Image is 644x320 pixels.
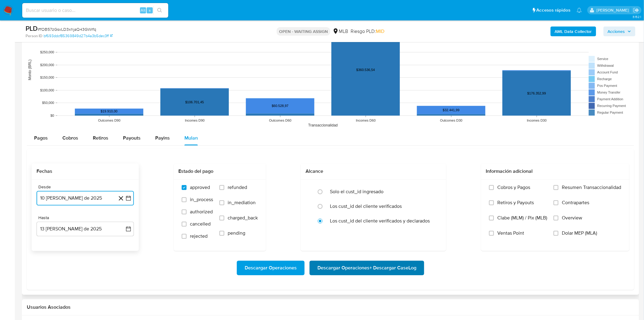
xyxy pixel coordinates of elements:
a: Salir [633,7,639,13]
span: Alt [141,7,145,13]
b: Person ID [26,33,42,39]
span: s [149,7,151,13]
button: AML Data Collector [551,27,596,36]
a: Notificaciones [577,8,582,13]
span: MID [376,28,384,35]
span: Riesgo PLD: [351,28,384,35]
p: OPEN - WAITING ASSIGN [277,27,330,36]
button: Acciones [604,27,635,36]
div: MLB [333,28,348,35]
span: Accesos rápidos [537,7,571,13]
span: Acciones [608,27,625,36]
a: bf693ddcf85369849d27b4a3b5dec3ff [44,33,113,39]
b: AML Data Collector [555,27,592,36]
span: # fOB57zGsvLD3xhjaQ43GWrfq [38,26,96,32]
b: PLD [26,23,38,33]
button: search-icon [153,6,166,15]
input: Buscar usuario o caso... [22,6,168,14]
span: 3.152.1 [632,14,641,19]
p: sandra.chabay@mercadolibre.com [597,7,631,13]
h2: Usuarios Asociados [27,304,634,310]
